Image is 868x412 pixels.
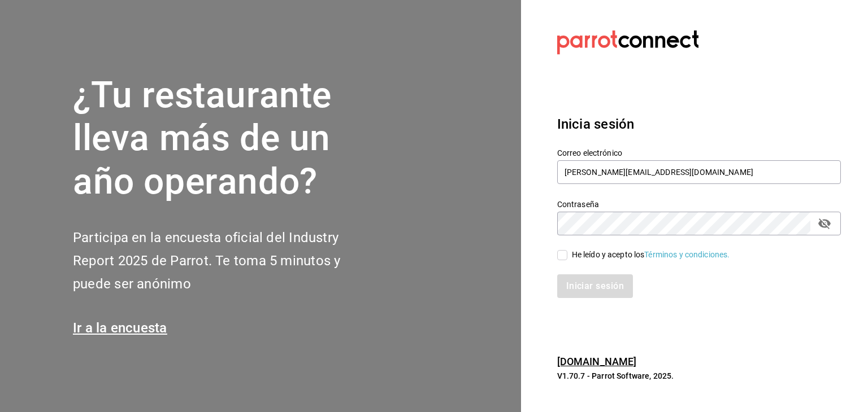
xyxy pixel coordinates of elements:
[557,160,841,184] input: Ingresa tu correo electrónico
[557,114,841,134] h3: Inicia sesión
[557,370,841,382] p: V1.70.7 - Parrot Software, 2025.
[815,214,834,233] button: passwordField
[557,356,637,367] a: [DOMAIN_NAME]
[73,226,378,295] h2: Participa en la encuesta oficial del Industry Report 2025 de Parrot. Te toma 5 minutos y puede se...
[73,74,378,204] h1: ¿Tu restaurante lleva más de un año operando?
[73,320,167,336] a: Ir a la encuesta
[644,250,730,259] a: Términos y condiciones.
[557,200,841,208] label: Contraseña
[557,148,841,156] label: Correo electrónico
[572,249,730,261] div: He leído y acepto los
